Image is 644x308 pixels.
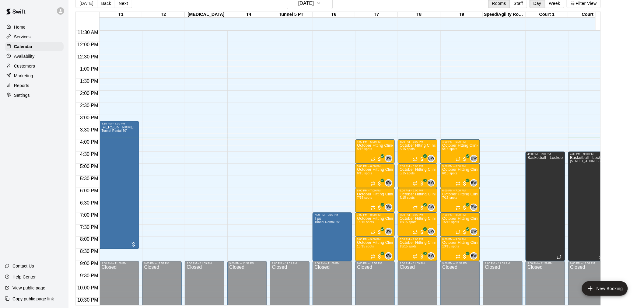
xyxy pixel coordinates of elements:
[570,152,606,156] div: 4:30 PM – 9:00 PM
[76,285,100,291] span: 10:00 PM
[386,156,392,162] span: BW
[14,92,30,98] p: Settings
[314,213,350,216] div: 7:00 PM – 9:00 PM
[357,245,374,248] span: 13/15 spots filled
[5,32,64,41] div: Services
[79,79,100,84] span: 1:30 PM
[470,252,478,260] div: Bobby Wilson
[442,245,459,248] span: 13/15 spots filled
[386,204,392,210] span: BW
[456,157,460,162] span: Recurring event
[355,188,395,212] div: 6:00 PM – 7:00 PM: October Hitting Clinic 13u-14u
[440,188,480,212] div: 6:00 PM – 7:00 PM: October Hitting Clinic 13u-14u
[5,23,64,32] a: Home
[5,81,64,90] a: Reports
[400,220,416,224] span: 15/15 spots filled
[79,127,100,132] span: 3:30 PM
[428,228,435,235] div: Bobby Wilson
[400,140,436,143] div: 4:00 PM – 5:00 PM
[101,122,137,125] div: 3:15 PM – 8:30 PM
[428,253,434,259] span: BW
[79,249,100,254] span: 8:30 PM
[79,261,100,266] span: 9:00 PM
[462,156,468,162] span: All customers have paid
[419,254,425,260] span: All customers have paid
[101,129,127,132] span: Tunnel Rental 50'
[101,262,137,265] div: 9:00 PM – 11:59 PM
[387,155,392,162] span: Bobby Wilson
[398,237,437,261] div: 8:00 PM – 9:00 PM: October Hitting Clinic High School #2
[442,196,457,199] span: 7/15 spots filled
[473,155,478,162] span: Bobby Wilson
[370,205,375,210] span: Recurring event
[387,179,392,187] span: Bobby Wilson
[462,180,468,187] span: All customers have paid
[14,63,35,69] p: Customers
[386,253,392,259] span: BW
[79,139,100,145] span: 4:00 PM
[79,273,100,278] span: 9:30 PM
[473,179,478,187] span: Bobby Wilson
[570,262,606,265] div: 9:00 PM – 11:59 PM
[355,139,395,164] div: 4:00 PM – 5:00 PM: October Htting Clinic 7u-9u
[462,229,468,235] span: All customers have paid
[471,204,477,210] span: BW
[5,71,64,80] div: Marketing
[357,220,374,224] span: 15/15 spots filled
[79,91,100,96] span: 2:00 PM
[430,179,435,187] span: Bobby Wilson
[314,262,350,265] div: 9:00 PM – 11:59 PM
[400,245,416,248] span: 13/15 spots filled
[79,212,100,218] span: 7:00 PM
[568,12,611,18] div: Court 2
[5,52,64,61] a: Availability
[483,12,526,18] div: Speed/Agility Room
[14,24,26,30] p: Home
[428,204,435,211] div: Bobby Wilson
[442,213,478,216] div: 7:00 PM – 8:00 PM
[355,12,398,18] div: T7
[314,220,340,224] span: Tunnel Rental 65'
[462,205,468,211] span: All customers have paid
[229,262,265,265] div: 9:00 PM – 11:59 PM
[440,212,480,237] div: 7:00 PM – 8:00 PM: October Hitting Clinic High School #1
[386,229,392,235] span: BW
[430,204,435,211] span: Bobby Wilson
[79,152,100,157] span: 4:30 PM
[442,165,478,168] div: 5:00 PM – 6:00 PM
[440,237,480,261] div: 8:00 PM – 9:00 PM: October Hitting Clinic High School #2
[485,262,521,265] div: 9:00 PM – 11:59 PM
[142,12,185,18] div: T2
[428,180,434,186] span: BW
[357,172,372,175] span: 6/15 spots filled
[376,180,383,187] span: All customers have paid
[79,103,100,108] span: 2:30 PM
[76,54,100,59] span: 12:30 PM
[79,225,100,230] span: 7:30 PM
[79,237,100,242] span: 8:00 PM
[357,165,393,168] div: 5:00 PM – 6:00 PM
[419,205,425,211] span: All customers have paid
[428,204,434,210] span: BW
[12,263,34,269] p: Contact Us
[470,179,478,187] div: Bobby Wilson
[419,180,425,187] span: All customers have paid
[442,189,478,192] div: 6:00 PM – 7:00 PM
[413,205,418,210] span: Recurring event
[355,164,395,188] div: 5:00 PM – 6:00 PM: October Hitting Clinic 10u-12u
[413,157,418,162] span: Recurring event
[470,204,478,211] div: Bobby Wilson
[76,298,100,303] span: 10:30 PM
[442,238,478,241] div: 8:00 PM – 9:00 PM
[398,139,437,164] div: 4:00 PM – 5:00 PM: October Htting Clinic 7u-9u
[557,255,562,260] span: Recurring event
[413,230,418,235] span: Recurring event
[5,42,64,51] a: Calendar
[76,42,100,47] span: 12:00 PM
[357,262,393,265] div: 9:00 PM – 11:59 PM
[400,189,436,192] div: 6:00 PM – 7:00 PM
[76,30,100,35] span: 11:30 AM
